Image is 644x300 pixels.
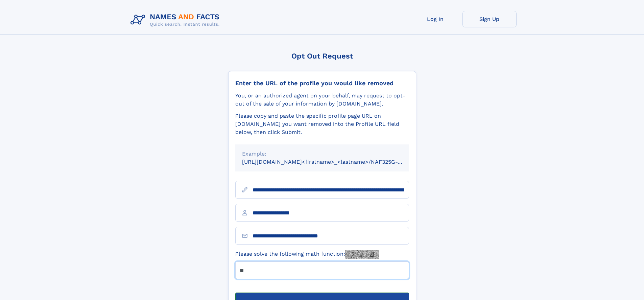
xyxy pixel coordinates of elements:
[228,52,416,60] div: Opt Out Request
[128,11,225,29] img: Logo Names and Facts
[235,92,409,108] div: You, or an authorized agent on your behalf, may request to opt-out of the sale of your informatio...
[462,11,517,27] a: Sign Up
[242,150,402,158] div: Example:
[235,250,379,259] label: Please solve the following math function:
[235,112,409,136] div: Please copy and paste the specific profile page URL on [DOMAIN_NAME] you want removed into the Pr...
[235,79,409,87] div: Enter the URL of the profile you would like removed
[242,159,422,165] small: [URL][DOMAIN_NAME]<firstname>_<lastname>/NAF325G-xxxxxxxx
[408,11,462,27] a: Log In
